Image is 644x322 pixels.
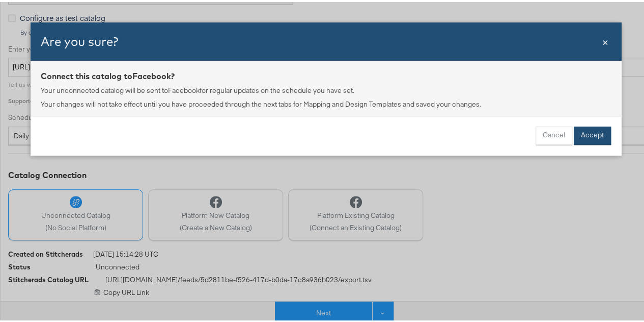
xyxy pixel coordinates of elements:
[574,125,611,143] button: Accept
[41,97,611,107] p: Your changes will not take effect until you have proceeded through the next tabs for Mapping and ...
[602,32,608,47] div: Close
[536,125,572,143] button: Cancel
[41,68,611,80] div: Connect this catalog to Facebook ?
[41,84,611,93] p: Your unconnected catalog will be sent to Facebook for regular updates on the schedule you have set.
[31,20,621,153] div: Connected Warning
[41,32,118,47] span: Are you sure?
[602,32,608,46] span: ×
